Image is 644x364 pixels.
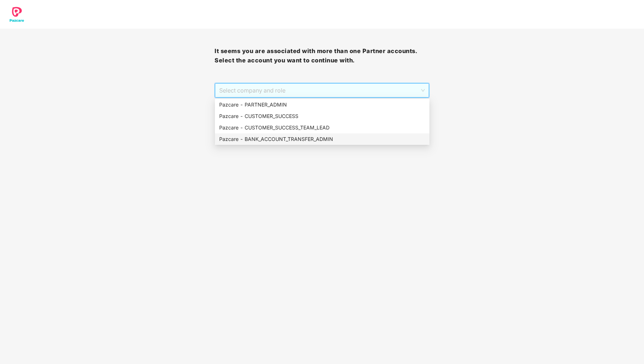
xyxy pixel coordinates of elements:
[215,133,429,145] div: Pazcare - BANK_ACCOUNT_TRANSFER_ADMIN
[219,135,425,143] div: Pazcare - BANK_ACCOUNT_TRANSFER_ADMIN
[219,84,424,97] span: Select company and role
[215,122,429,133] div: Pazcare - CUSTOMER_SUCCESS_TEAM_LEAD
[215,110,429,122] div: Pazcare - CUSTOMER_SUCCESS
[215,47,429,65] h3: It seems you are associated with more than one Partner accounts. Select the account you want to c...
[215,99,429,110] div: Pazcare - PARTNER_ADMIN
[219,124,425,132] div: Pazcare - CUSTOMER_SUCCESS_TEAM_LEAD
[219,101,425,109] div: Pazcare - PARTNER_ADMIN
[219,112,425,120] div: Pazcare - CUSTOMER_SUCCESS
